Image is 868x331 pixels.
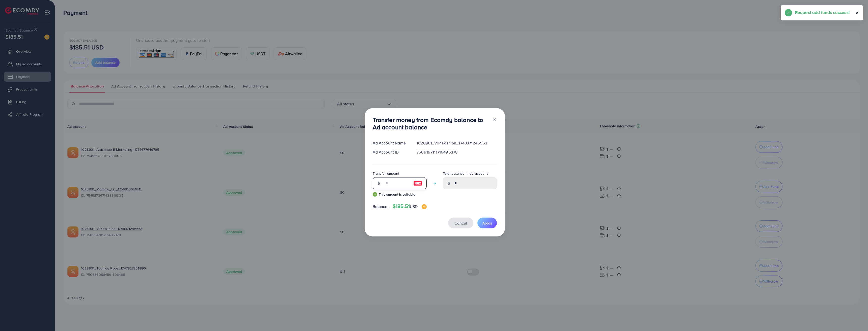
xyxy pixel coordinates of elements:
label: Total balance in ad account [443,171,488,176]
button: Cancel [448,218,473,228]
h3: Transfer money from Ecomdy balance to Ad account balance [373,116,489,131]
span: USD [410,204,418,209]
h4: $185.51 [393,203,427,209]
label: Transfer amount [373,171,399,176]
img: image [413,180,422,186]
small: This amount is suitable [373,192,427,197]
span: Balance: [373,204,389,209]
div: Ad Account ID [369,149,413,155]
span: Apply [482,221,492,226]
div: 1028901_VIP Fashion_1748371246553 [413,140,501,146]
button: Apply [477,218,497,228]
div: Ad Account Name [369,140,413,146]
div: 7509197111716495378 [413,149,501,155]
span: Cancel [454,220,467,226]
iframe: Chat [847,308,864,327]
img: image [422,204,427,209]
h5: Request add funds success! [795,9,850,16]
img: guide [373,192,377,197]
